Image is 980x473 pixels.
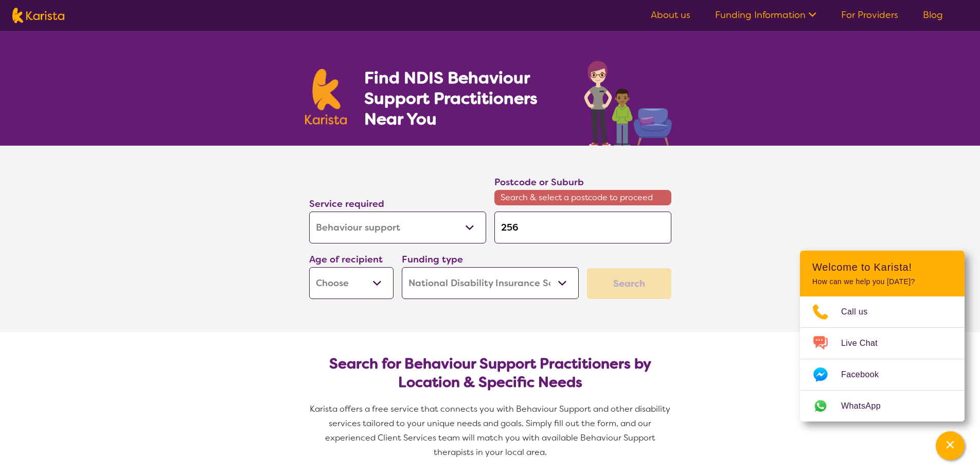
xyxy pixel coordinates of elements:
input: Type [494,212,671,243]
a: Web link opens in a new tab. [800,391,965,422]
span: Facebook [841,367,891,382]
img: Karista logo [305,69,347,125]
a: About us [651,9,690,21]
h2: Welcome to Karista! [812,261,952,273]
a: For Providers [841,9,898,21]
div: Channel Menu [800,251,965,422]
img: Karista logo [12,8,64,23]
p: How can we help you [DATE]? [812,277,952,286]
img: behaviour-support [581,56,675,146]
label: Postcode or Suburb [494,176,584,188]
p: Karista offers a free service that connects you with Behaviour Support and other disability servi... [305,402,675,460]
ul: Choose channel [800,296,965,422]
span: Call us [841,304,880,320]
span: WhatsApp [841,398,893,414]
button: Channel Menu [936,431,965,460]
h2: Search for Behaviour Support Practitioners by Location & Specific Needs [317,355,663,392]
label: Service required [309,198,384,210]
a: Blog [923,9,943,21]
label: Age of recipient [309,253,383,266]
label: Funding type [402,253,463,266]
span: Search & select a postcode to proceed [494,190,671,205]
h1: Find NDIS Behaviour Support Practitioners Near You [364,67,563,129]
a: Funding Information [715,9,816,21]
span: Live Chat [841,336,890,351]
